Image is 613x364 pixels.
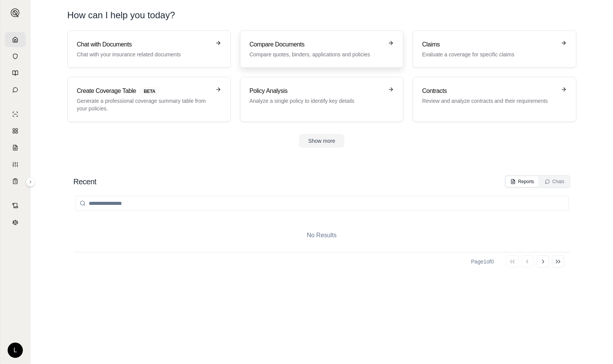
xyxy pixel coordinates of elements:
[422,51,556,58] p: Evaluate a coverage for specific claims
[5,140,26,155] a: Claim Coverage
[77,86,211,96] h3: Create Coverage Table
[299,134,344,148] button: Show more
[422,86,556,96] h3: Contracts
[26,177,35,187] button: Expand sidebar
[8,5,23,21] button: Expand sidebar
[11,8,20,18] img: Expand sidebar
[506,176,539,187] button: Reports
[240,30,403,68] a: Compare DocumentsCompare quotes, binders, applications and policies
[250,51,383,58] p: Compare quotes, binders, applications and policies
[74,176,96,187] h2: Recent
[5,215,26,230] a: Legal Search Engine
[77,40,211,49] h3: Chat with Documents
[413,30,576,68] a: ClaimsEvaluate a coverage for specific claims
[77,51,211,58] p: Chat with your insurance related documents
[422,97,556,105] p: Review and analyze contracts and their requirements
[5,65,26,81] a: Prompt Library
[471,258,494,265] div: Page 1 of 0
[250,86,383,96] h3: Policy Analysis
[8,343,23,358] div: L
[5,49,26,64] a: Documents Vault
[545,179,564,185] div: Chats
[67,30,231,68] a: Chat with DocumentsChat with your insurance related documents
[77,97,211,112] p: Generate a professional coverage summary table from your policies.
[5,174,26,189] a: Coverage Table
[67,9,576,21] h1: How can I help you today?
[511,179,534,185] div: Reports
[250,40,383,49] h3: Compare Documents
[240,77,403,122] a: Policy AnalysisAnalyze a single policy to identify key details
[5,157,26,172] a: Custom Report
[5,32,26,47] a: Home
[5,198,26,213] a: Contract Analysis
[67,77,231,122] a: Create Coverage TableBETAGenerate a professional coverage summary table from your policies.
[540,176,569,187] button: Chats
[413,77,576,122] a: ContractsReview and analyze contracts and their requirements
[139,87,160,96] span: BETA
[5,107,26,122] a: Single Policy
[5,123,26,139] a: Policy Comparisons
[422,40,556,49] h3: Claims
[250,97,383,105] p: Analyze a single policy to identify key details
[74,219,570,252] div: No Results
[5,82,26,97] a: Chat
